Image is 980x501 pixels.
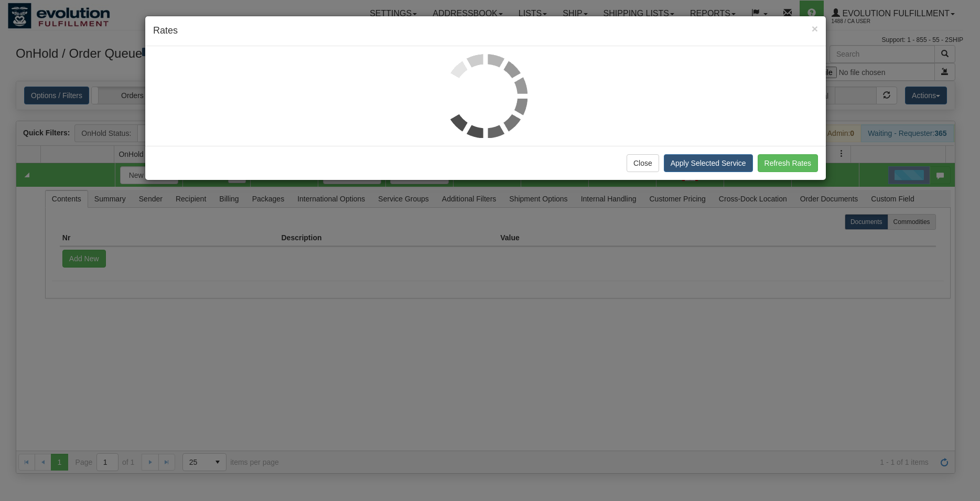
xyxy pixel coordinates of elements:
button: Refresh Rates [758,154,818,172]
button: Close [812,23,818,34]
button: Close [627,154,659,172]
span: × [812,23,818,35]
img: loader.gif [444,54,527,138]
h4: Rates [153,24,818,38]
button: Apply Selected Service [664,154,753,172]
